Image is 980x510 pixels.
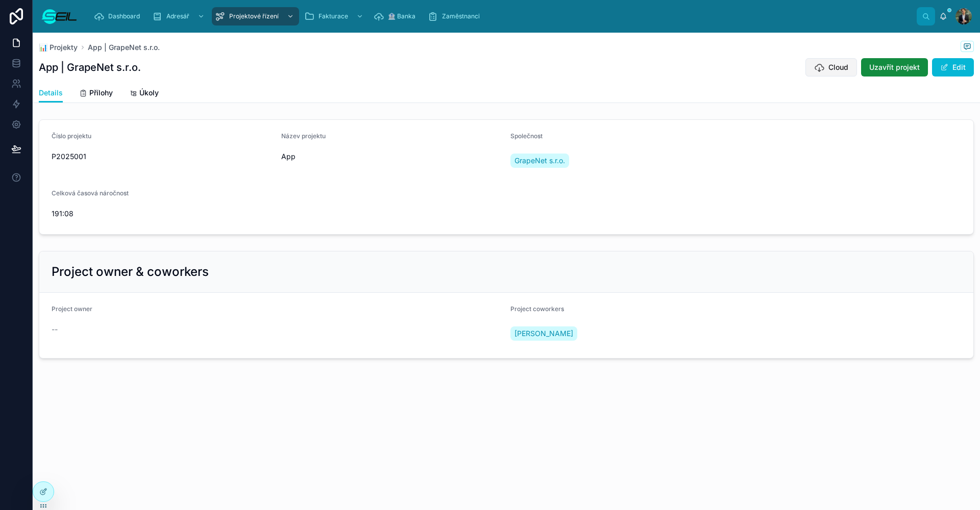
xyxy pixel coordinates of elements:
span: Úkoly [139,88,159,98]
a: 🏦 Banka [371,7,423,25]
a: Projektové řízení [212,7,299,25]
a: [PERSON_NAME] [510,326,577,341]
div: scrollable content [86,5,917,28]
a: 📊 Projekty [39,42,78,53]
span: Details [39,88,63,98]
span: Celková časová náročnost [52,189,129,197]
a: App | GrapeNet s.r.o. [88,42,160,53]
span: Uzavřít projekt [869,62,920,72]
a: Přílohy [79,84,113,104]
span: Projektové řízení [229,12,279,20]
span: Název projektu [281,132,326,140]
span: 🏦 Banka [388,12,415,20]
a: Details [39,84,63,103]
a: Úkoly [129,84,159,104]
a: Zaměstnanci [425,7,487,25]
span: GrapeNet s.r.o. [514,156,565,166]
a: GrapeNet s.r.o. [510,154,569,168]
img: App logo [41,8,78,24]
a: Dashboard [91,7,147,25]
span: Project coworkers [510,305,564,313]
a: Fakturace [301,7,369,25]
span: Dashboard [108,12,140,20]
span: 191:08 [52,209,502,219]
h2: Project owner & coworkers [52,264,209,280]
button: Edit [932,58,974,76]
span: Přílohy [89,88,113,98]
a: Adresář [149,7,210,25]
h1: App | GrapeNet s.r.o. [39,60,141,74]
span: [PERSON_NAME] [514,328,573,339]
button: Uzavřít projekt [861,58,928,76]
span: Číslo projektu [52,132,91,140]
span: Zaměstnanci [442,12,480,20]
span: Společnost [510,132,543,140]
span: -- [52,324,58,335]
button: Cloud [805,58,857,76]
span: Project owner [52,305,92,313]
span: P2025001 [52,151,273,162]
span: Cloud [828,62,848,72]
span: App [281,151,503,162]
span: Fakturace [318,12,348,20]
span: Adresář [166,12,189,20]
